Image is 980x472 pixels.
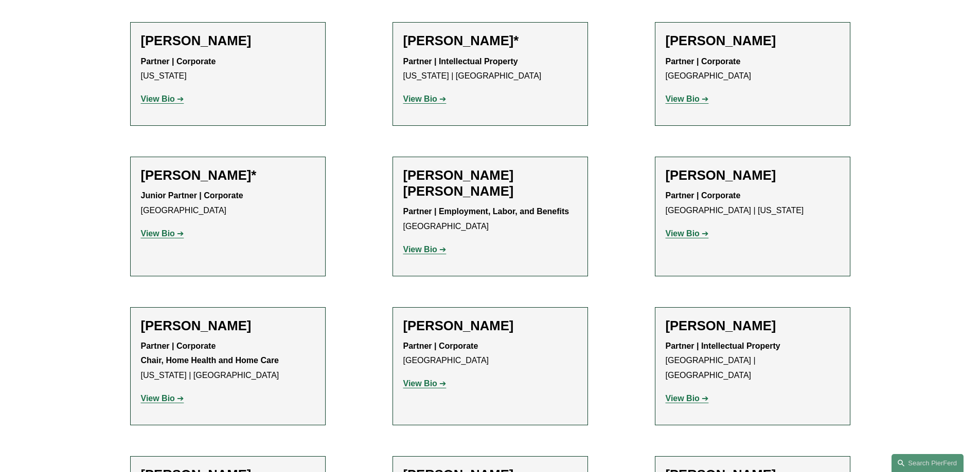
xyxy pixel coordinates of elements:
strong: Chair, Home Health and Home Care [141,356,279,365]
strong: View Bio [666,95,700,103]
strong: Partner | Corporate [403,342,478,350]
strong: Partner | Intellectual Property [666,342,780,350]
h2: [PERSON_NAME] [666,318,840,334]
a: View Bio [403,245,447,254]
p: [GEOGRAPHIC_DATA] [666,54,840,84]
p: [US_STATE] [141,54,315,84]
strong: View Bio [141,95,175,103]
a: View Bio [666,394,709,403]
strong: View Bio [666,394,700,403]
h2: [PERSON_NAME] [403,318,577,334]
p: [GEOGRAPHIC_DATA] [403,204,577,234]
strong: View Bio [403,95,437,103]
strong: View Bio [403,245,437,254]
h2: [PERSON_NAME] [141,33,315,49]
a: View Bio [403,95,447,103]
p: [GEOGRAPHIC_DATA] | [GEOGRAPHIC_DATA] [666,339,840,383]
a: View Bio [141,95,184,103]
strong: View Bio [141,229,175,238]
strong: Partner | Employment, Labor, and Benefits [403,207,569,216]
strong: Partner | Corporate [666,191,741,200]
a: View Bio [141,229,184,238]
p: [US_STATE] | [GEOGRAPHIC_DATA] [403,54,577,84]
strong: Partner | Intellectual Property [403,57,518,66]
a: View Bio [141,394,184,403]
strong: View Bio [666,229,700,238]
a: Search this site [892,454,964,472]
p: [GEOGRAPHIC_DATA] [403,339,577,369]
h2: [PERSON_NAME] [PERSON_NAME] [403,167,577,199]
p: [GEOGRAPHIC_DATA] [141,188,315,218]
strong: View Bio [403,379,437,388]
a: View Bio [666,229,709,238]
p: [US_STATE] | [GEOGRAPHIC_DATA] [141,339,315,383]
h2: [PERSON_NAME]* [141,167,315,183]
a: View Bio [666,95,709,103]
strong: View Bio [141,394,175,403]
p: [GEOGRAPHIC_DATA] | [US_STATE] [666,188,840,218]
strong: Junior Partner | Corporate [141,191,243,200]
strong: Partner | Corporate [141,342,216,350]
h2: [PERSON_NAME] [666,167,840,183]
h2: [PERSON_NAME] [666,33,840,49]
strong: Partner | Corporate [141,57,216,66]
h2: [PERSON_NAME]* [403,33,577,49]
a: View Bio [403,379,447,388]
strong: Partner | Corporate [666,57,741,66]
h2: [PERSON_NAME] [141,318,315,334]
